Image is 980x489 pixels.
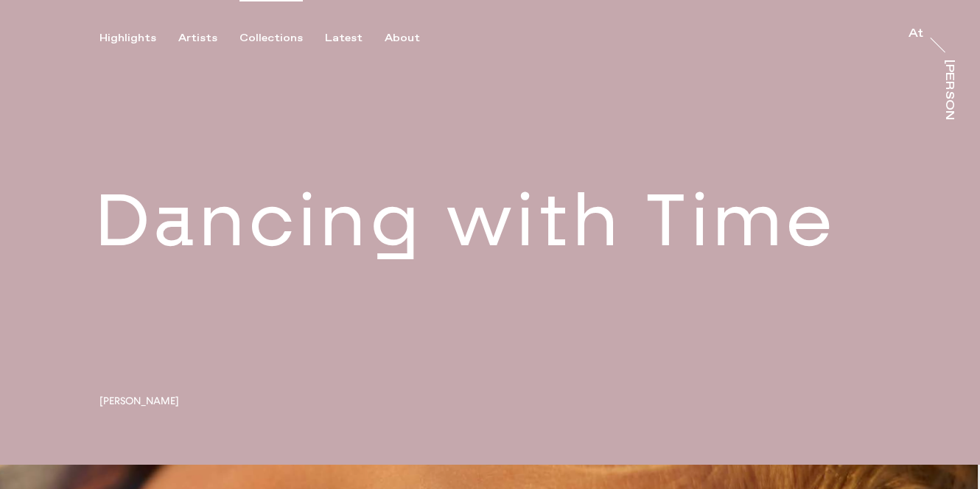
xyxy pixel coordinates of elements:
[239,32,303,45] div: Collections
[178,32,217,45] div: Artists
[99,32,178,45] button: Highlights
[943,60,955,173] div: [PERSON_NAME]
[940,60,955,120] a: [PERSON_NAME]
[909,28,923,43] a: At
[99,32,156,45] div: Highlights
[385,32,420,45] div: About
[239,32,325,45] button: Collections
[325,32,363,45] div: Latest
[178,32,239,45] button: Artists
[325,32,385,45] button: Latest
[385,32,442,45] button: About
